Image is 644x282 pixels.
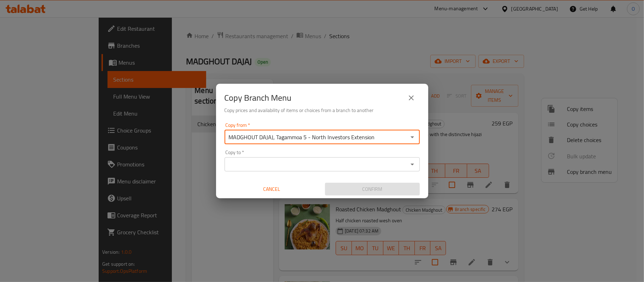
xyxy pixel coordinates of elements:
[225,183,319,196] button: Cancel
[225,92,292,104] h2: Copy Branch Menu
[227,185,317,194] span: Cancel
[225,106,420,114] h6: Copy prices and availability of items or choices from a branch to another
[407,159,417,169] button: Open
[403,89,420,106] button: close
[407,132,417,142] button: Open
